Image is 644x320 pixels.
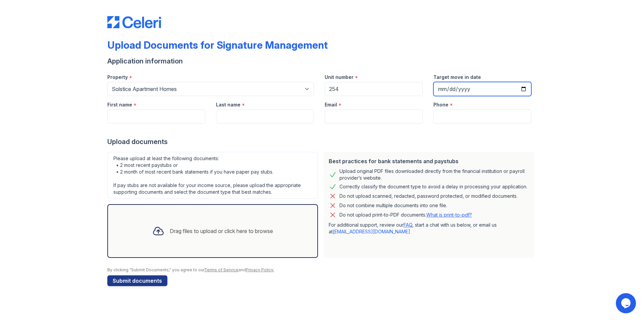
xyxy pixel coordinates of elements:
div: Upload original PDF files downloaded directly from the financial institution or payroll provider’... [339,168,529,181]
a: Privacy Policy. [246,267,274,272]
div: Upload Documents for Signature Management [107,39,328,51]
div: Drag files to upload or click here to browse [170,227,273,235]
label: Property [107,74,128,81]
div: Correctly classify the document type to avoid a delay in processing your application. [339,183,527,191]
div: By clicking "Submit Documents," you agree to our and [107,267,537,273]
div: Please upload at least the following documents: • 2 most recent paystubs or • 2 month of most rec... [107,152,318,199]
a: What is print-to-pdf? [426,212,472,218]
p: Do not upload print-to-PDF documents. [339,212,472,218]
iframe: chat widget [616,293,637,313]
label: Last name [216,101,240,108]
label: Phone [433,101,448,108]
label: First name [107,101,132,108]
div: Upload documents [107,137,537,146]
p: For additional support, review our , start a chat with us below, or email us at [329,222,529,235]
div: Application information [107,56,537,66]
div: Best practices for bank statements and paystubs [329,157,529,165]
img: CE_Logo_Blue-a8612792a0a2168367f1c8372b55b34899dd931a85d93a1a3d3e32e68fde9ad4.png [107,16,161,28]
div: Do not combine multiple documents into one file. [339,201,447,210]
label: Email [325,101,337,108]
a: FAQ [404,222,412,228]
label: Target move in date [433,74,481,81]
label: Unit number [325,74,354,81]
div: Do not upload scanned, redacted, password protected, or modified documents. [339,192,518,200]
a: [EMAIL_ADDRESS][DOMAIN_NAME] [333,229,410,234]
a: Terms of Service [204,267,238,272]
button: Submit documents [107,275,167,286]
